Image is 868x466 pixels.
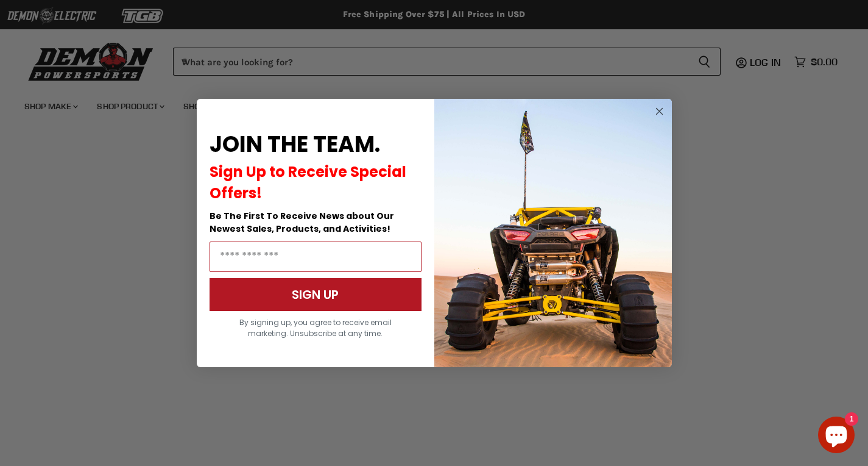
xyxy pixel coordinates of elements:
[210,210,394,235] span: Be The First To Receive News about Our Newest Sales, Products, and Activities!
[814,417,858,456] inbox-online-store-chat: Shopify online store chat
[210,242,422,272] input: Email Address
[434,99,672,367] img: a9095488-b6e7-41ba-879d-588abfab540b.jpeg
[210,162,406,203] span: Sign Up to Receive Special Offers!
[210,278,422,311] button: SIGN UP
[652,104,667,119] button: Close dialog
[239,317,392,339] span: By signing up, you agree to receive email marketing. Unsubscribe at any time.
[210,129,380,160] span: JOIN THE TEAM.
